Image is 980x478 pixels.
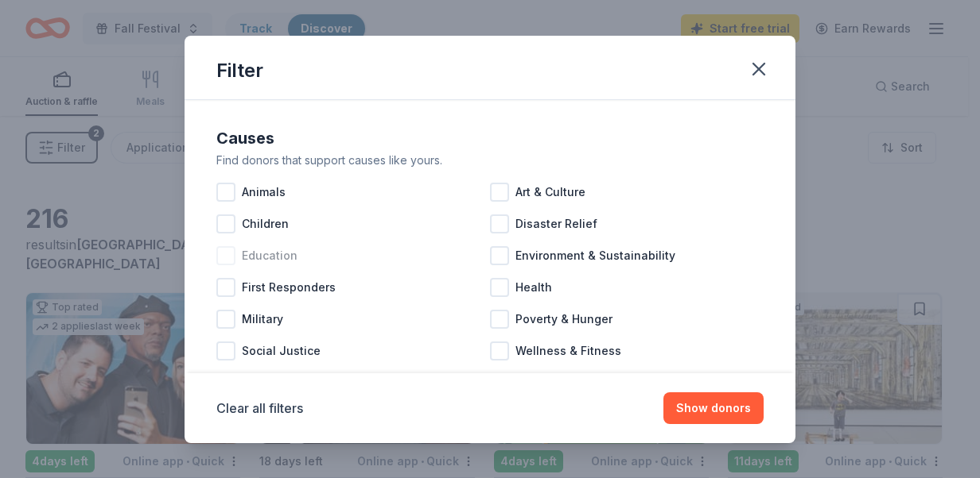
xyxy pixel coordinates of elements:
[515,341,621,360] span: Wellness & Fitness
[242,214,289,233] span: Children
[242,183,286,202] span: Animals
[242,341,321,360] span: Social Justice
[216,151,764,170] div: Find donors that support causes like yours.
[216,58,263,83] div: Filter
[515,310,612,329] span: Poverty & Hunger
[515,246,675,265] span: Environment & Sustainability
[216,399,303,418] button: Clear all filters
[242,278,336,297] span: First Responders
[515,183,585,202] span: Art & Culture
[216,125,764,151] div: Causes
[515,278,552,297] span: Health
[242,310,283,329] span: Military
[663,392,764,424] button: Show donors
[515,214,597,233] span: Disaster Relief
[242,246,297,265] span: Education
